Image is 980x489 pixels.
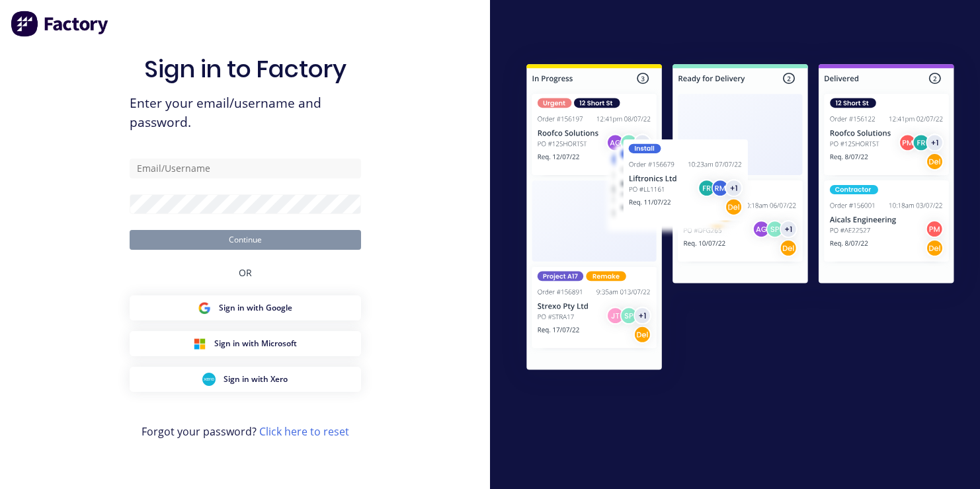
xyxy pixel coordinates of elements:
[193,337,206,350] img: Microsoft Sign in
[202,373,216,386] img: Xero Sign in
[144,55,347,83] h1: Sign in to Factory
[130,94,361,132] span: Enter your email/username and password.
[130,230,361,250] button: Continue
[239,250,252,295] div: OR
[130,367,361,392] button: Xero Sign inSign in with Xero
[259,424,349,439] a: Click here to reset
[142,424,349,439] span: Forgot your password?
[198,301,211,315] img: Google Sign in
[224,373,288,385] span: Sign in with Xero
[501,40,980,398] img: Sign in
[11,11,110,37] img: Factory
[130,159,361,178] input: Email/Username
[130,331,361,356] button: Microsoft Sign inSign in with Microsoft
[214,338,297,350] span: Sign in with Microsoft
[219,302,292,314] span: Sign in with Google
[130,295,361,320] button: Google Sign inSign in with Google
